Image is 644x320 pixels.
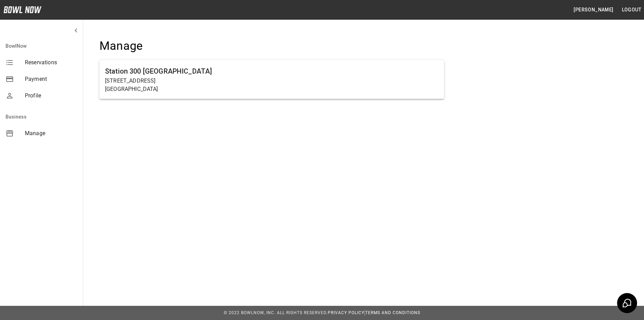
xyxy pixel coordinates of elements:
[25,75,77,83] span: Payment
[224,310,328,315] span: © 2022 BowlNow, Inc. All Rights Reserved.
[365,310,420,315] a: Terms and Conditions
[105,77,439,85] p: [STREET_ADDRESS]
[25,129,77,138] span: Manage
[3,6,41,13] img: logo
[99,39,444,53] h4: Manage
[105,85,439,93] p: [GEOGRAPHIC_DATA]
[328,310,364,315] a: Privacy Policy
[619,3,644,16] button: Logout
[571,3,616,16] button: [PERSON_NAME]
[105,66,439,77] h6: Station 300 [GEOGRAPHIC_DATA]
[25,58,77,67] span: Reservations
[25,92,77,100] span: Profile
